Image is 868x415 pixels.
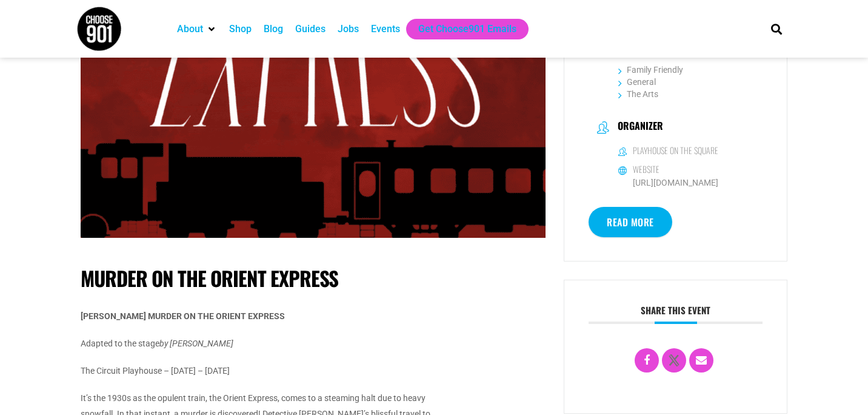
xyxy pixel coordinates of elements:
a: Read More [589,207,672,237]
a: [URL][DOMAIN_NAME] [633,178,718,187]
h3: Share this event [589,305,763,324]
h6: Website [633,164,659,175]
a: The Arts [618,89,658,99]
nav: Main nav [171,19,750,39]
h6: Playhouse on the Square [633,145,718,156]
a: Jobs [338,22,359,36]
h1: MURDER ON THE ORIENT EXPRESS [81,266,546,291]
h3: Organizer [612,120,663,135]
a: Family Friendly [618,65,683,75]
a: Events [371,22,400,36]
a: About [177,22,203,36]
div: About [171,19,223,39]
a: Shop [229,22,252,36]
p: Adapted to the stage [81,336,546,351]
div: Search [767,19,787,39]
strong: [PERSON_NAME] MURDER ON THE ORIENT EXPRESS [81,311,285,321]
a: General [618,77,656,87]
a: Guides [295,22,326,36]
p: The Circuit Playhouse – [DATE] – [DATE] [81,363,546,379]
a: Blog [264,22,283,36]
a: Share on Facebook [635,348,659,373]
a: Email [689,348,713,373]
a: X Social Network [662,348,686,373]
em: by [PERSON_NAME] [159,339,233,348]
a: Get Choose901 Emails [418,22,516,36]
